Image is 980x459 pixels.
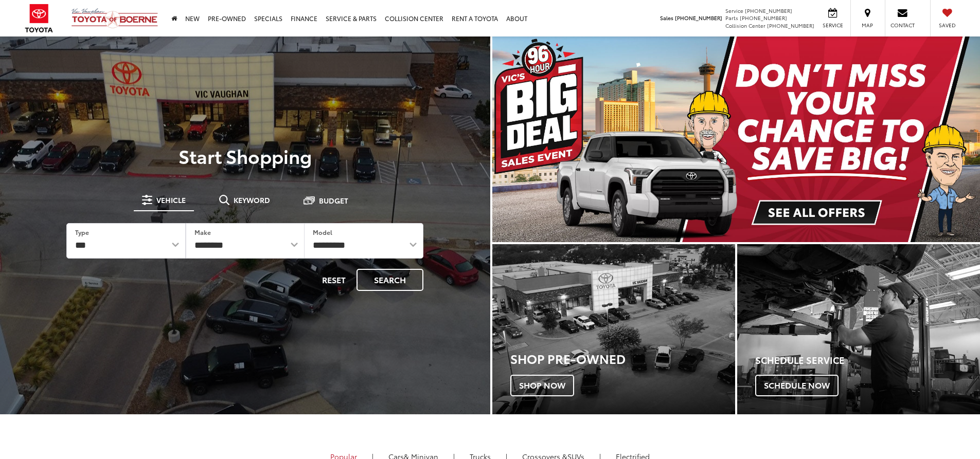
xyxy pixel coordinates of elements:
span: [PHONE_NUMBER] [767,22,814,29]
span: Contact [890,22,915,29]
span: Sales [660,14,673,22]
span: Schedule Now [755,375,839,396]
span: Service [821,22,844,29]
label: Make [194,228,211,236]
span: Saved [936,22,958,29]
span: Keyword [234,196,270,204]
span: Collision Center [725,22,765,29]
div: Toyota [737,244,980,414]
p: Start Shopping [43,145,447,166]
span: [PHONE_NUMBER] [675,14,722,22]
span: Shop Now [510,375,574,396]
span: Budget [319,197,348,204]
h3: Shop Pre-Owned [510,352,735,365]
img: Vic Vaughan Toyota of Boerne [71,8,158,29]
label: Type [75,228,89,236]
div: Toyota [492,244,735,414]
span: Map [856,22,879,29]
button: Reset [313,269,354,291]
span: [PHONE_NUMBER] [745,7,792,14]
a: Schedule Service Schedule Now [737,244,980,414]
a: Shop Pre-Owned Shop Now [492,244,735,414]
button: Search [357,269,423,291]
label: Model [313,228,332,236]
span: [PHONE_NUMBER] [740,14,787,22]
h4: Schedule Service [755,355,980,365]
span: Parts [725,14,738,22]
span: Service [725,7,743,14]
span: Vehicle [156,196,186,204]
